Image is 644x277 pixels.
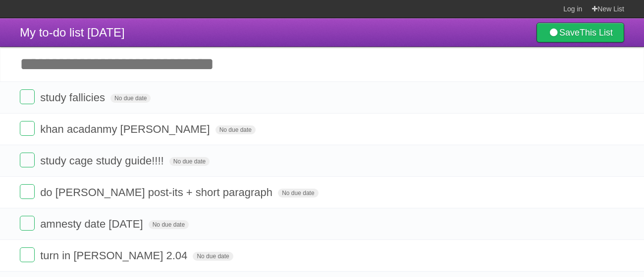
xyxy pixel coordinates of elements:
[20,153,35,167] label: Done
[20,26,125,39] span: My to-do list [DATE]
[40,91,107,104] span: study fallicies
[580,28,613,38] b: This List
[537,23,624,42] a: SaveThis List
[193,252,233,261] span: No due date
[149,220,189,229] span: No due date
[215,125,256,134] span: No due date
[40,155,166,167] span: study cage study guide!!!!
[20,247,35,262] label: Done
[40,186,275,198] span: do [PERSON_NAME] post-its + short paragraph
[40,123,212,135] span: khan acadanmy [PERSON_NAME]
[110,94,151,103] span: No due date
[40,249,190,262] span: turn in [PERSON_NAME] 2.04
[20,89,35,104] label: Done
[20,216,35,231] label: Done
[278,189,318,198] span: No due date
[20,184,35,199] label: Done
[169,157,210,166] span: No due date
[20,121,35,136] label: Done
[40,218,145,230] span: amnesty date [DATE]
